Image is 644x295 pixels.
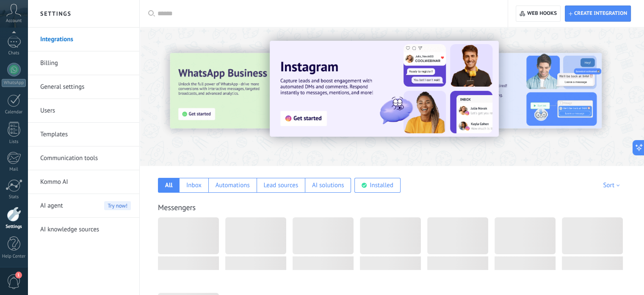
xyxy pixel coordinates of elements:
img: Slide 2 [421,53,602,129]
a: AI agentTry now! [40,194,131,218]
div: Help Center [2,254,26,259]
span: Create integration [574,10,627,17]
div: Installed [370,181,393,189]
li: Billing [28,51,139,75]
li: Users [28,99,139,123]
a: Billing [40,51,131,75]
a: Integrations [40,28,131,51]
div: Mail [2,167,26,172]
span: 1 [15,272,22,278]
img: Slide 3 [170,53,350,129]
button: Create integration [565,6,631,22]
li: General settings [28,75,139,99]
li: Communication tools [28,146,139,170]
span: AI agent [40,194,63,218]
a: Kommo AI [40,170,131,194]
li: Templates [28,123,139,146]
li: Kommo AI [28,170,139,194]
div: AI solutions [312,181,344,189]
button: Web hooks [516,6,560,22]
img: Slide 1 [270,41,499,137]
div: Inbox [186,181,202,189]
div: Stats [2,194,26,200]
a: Messengers [158,202,196,212]
a: Users [40,99,131,123]
li: AI agent [28,194,139,218]
div: Automations [216,181,250,189]
div: Lists [2,139,26,145]
span: Account [6,18,22,24]
div: Lead sources [263,181,298,189]
span: Web hooks [527,10,557,17]
a: Templates [40,123,131,146]
div: Calendar [2,110,26,115]
div: Sort [603,181,622,189]
li: Integrations [28,28,139,51]
div: All [165,181,173,189]
a: Communication tools [40,146,131,170]
div: WhatsApp [2,79,26,87]
a: AI knowledge sources [40,218,131,242]
a: General settings [40,75,131,99]
li: AI knowledge sources [28,218,139,241]
span: Try now! [104,201,131,210]
div: Chats [2,51,26,56]
div: Settings [2,224,26,230]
